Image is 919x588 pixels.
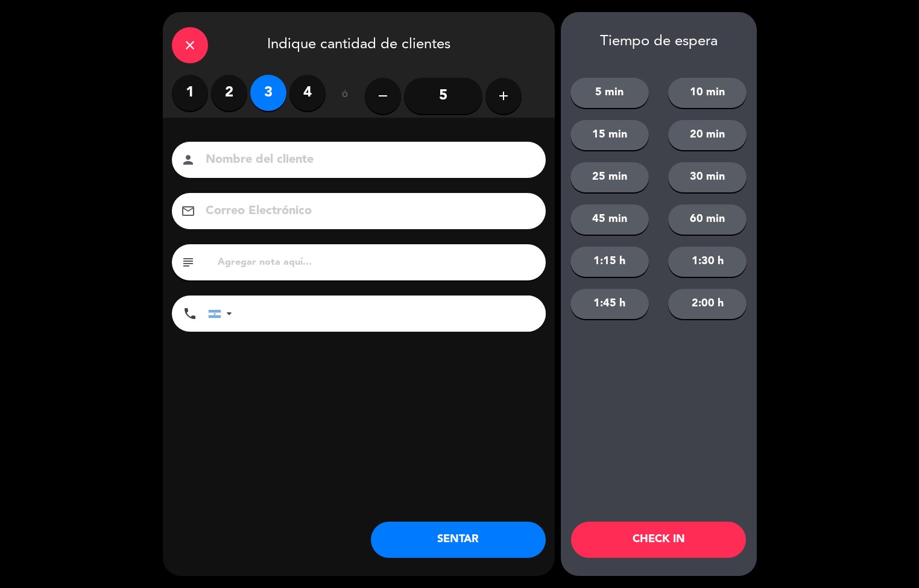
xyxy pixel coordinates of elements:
button: 5 min [570,78,649,108]
label: 3 [250,75,286,111]
i: remove [376,89,390,103]
i: add [496,89,511,103]
div: ó [326,75,365,117]
label: 4 [289,75,326,111]
input: Nombre del cliente [204,150,530,171]
div: Argentina: +54 [209,296,236,331]
button: 15 min [570,120,649,150]
button: 45 min [570,204,649,235]
button: SENTAR [371,522,546,558]
i: close [183,38,197,52]
i: subject [181,255,195,270]
button: CHECK IN [571,522,746,558]
div: Indique cantidad de clientes [163,12,555,75]
button: 30 min [668,162,747,192]
i: phone [183,306,197,321]
button: 60 min [668,204,747,235]
button: 2:00 h [668,289,747,319]
button: remove [365,78,401,114]
i: person [181,153,195,167]
label: 2 [211,75,247,111]
button: add [485,78,522,114]
button: 25 min [570,162,649,192]
button: 1:45 h [570,289,649,319]
input: Correo Electrónico [204,201,530,222]
div: Tiempo de espera [561,33,757,51]
i: email [181,204,195,218]
button: 10 min [668,78,747,108]
button: 1:15 h [570,247,649,277]
button: 1:30 h [668,247,747,277]
label: 1 [172,75,208,111]
button: 20 min [668,120,747,150]
input: Agregar nota aquí... [216,254,537,271]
